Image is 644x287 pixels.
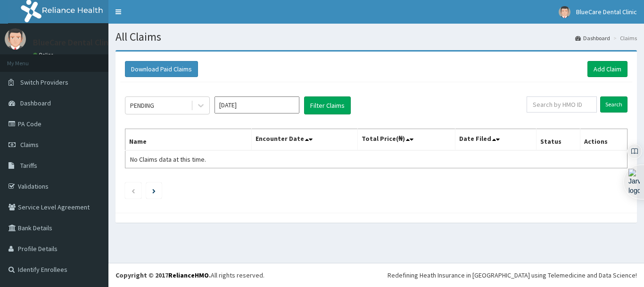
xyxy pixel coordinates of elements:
li: Claims [611,34,637,42]
strong: Copyright © 2017 . [116,271,211,279]
th: Total Price(₦) [357,129,455,151]
a: Online [33,52,56,58]
button: Download Paid Claims [125,61,198,77]
input: Search by HMO ID [527,96,597,113]
footer: All rights reserved. [108,263,644,287]
th: Actions [580,129,627,151]
div: PENDING [130,101,154,110]
span: No Claims data at this time. [130,155,206,164]
th: Name [125,129,252,151]
button: Filter Claims [304,96,351,114]
a: Dashboard [575,34,610,42]
span: BlueCare Dental Clinic [576,8,637,16]
th: Encounter Date [252,129,357,151]
span: Switch Providers [20,78,68,87]
span: Dashboard [20,99,51,107]
a: RelianceHMO [168,271,209,279]
span: Tariffs [20,161,37,170]
th: Date Filed [455,129,537,151]
a: Previous page [131,186,135,195]
input: Select Month and Year [215,96,299,113]
h1: All Claims [116,31,637,43]
img: User Image [559,6,570,18]
a: Add Claim [587,61,627,77]
span: Claims [20,140,39,149]
p: BlueCare Dental Clinic [33,38,115,47]
div: Redefining Heath Insurance in [GEOGRAPHIC_DATA] using Telemedicine and Data Science! [388,270,637,280]
th: Status [537,129,580,151]
input: Search [600,96,627,113]
a: Next page [152,186,156,195]
img: User Image [5,28,26,50]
